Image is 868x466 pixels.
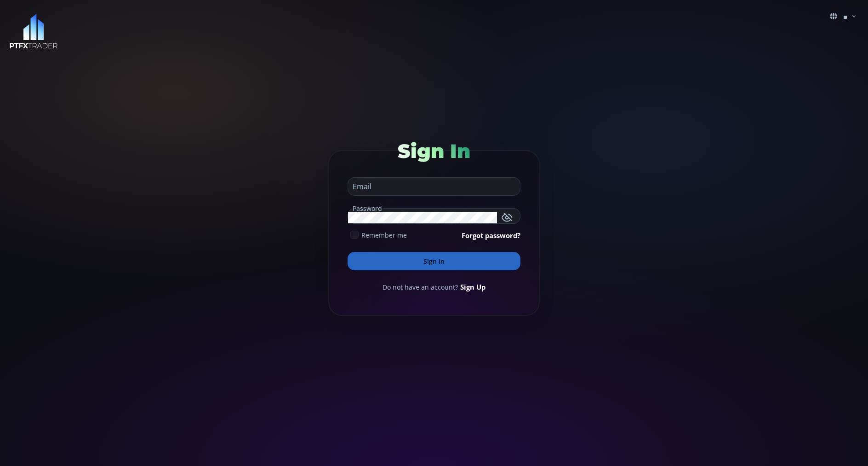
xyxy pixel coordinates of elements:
a: Sign Up [460,282,485,292]
a: Forgot password? [462,230,520,240]
div: Do not have an account? [348,282,520,292]
span: Remember me [361,230,407,240]
span: Sign In [398,139,470,163]
button: Sign In [348,252,520,270]
img: LOGO [9,14,58,49]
